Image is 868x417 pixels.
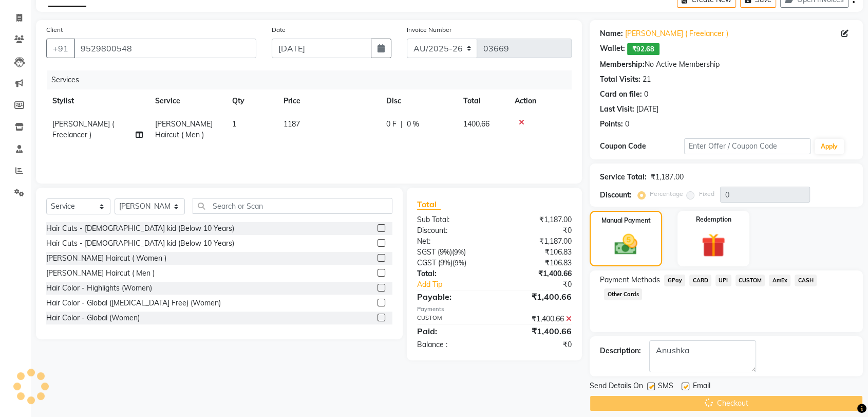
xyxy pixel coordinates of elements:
button: +91 [46,39,75,58]
div: 21 [643,74,651,85]
div: Hair Cuts - [DEMOGRAPHIC_DATA] kid (Below 10 Years) [46,223,234,234]
span: Total [417,199,441,210]
div: Payments [417,305,572,314]
input: Enter Offer / Coupon Code [684,138,810,154]
div: Description: [600,346,641,356]
span: 9% [454,248,464,256]
a: [PERSON_NAME] ( Freelancer ) [625,28,728,39]
th: Total [457,89,508,113]
div: ₹1,400.66 [495,291,580,303]
span: 9% [455,259,464,267]
div: ₹1,187.00 [495,236,580,247]
div: Balance : [409,339,495,350]
span: 1 [232,119,236,129]
label: Redemption [695,215,731,224]
div: Net: [409,236,495,247]
div: ₹1,400.66 [495,268,580,279]
button: Apply [815,139,844,154]
div: Membership: [600,59,645,70]
label: Percentage [650,189,683,198]
div: ₹0 [495,225,580,236]
input: Search by Name/Mobile/Email/Code [74,39,256,58]
div: Coupon Code [600,141,684,152]
div: Last Visit: [600,104,634,115]
span: Other Cards [604,288,642,300]
th: Stylist [46,89,149,113]
div: 0 [644,89,648,100]
div: Name: [600,28,623,39]
span: SMS [658,380,673,393]
label: Manual Payment [601,216,651,225]
label: Fixed [699,189,714,198]
div: [PERSON_NAME] Haircut ( Women ) [46,253,166,264]
div: Paid: [409,325,495,337]
span: Send Details On [590,380,643,393]
div: [PERSON_NAME] Haircut ( Men ) [46,268,155,279]
span: 1400.66 [463,119,489,129]
div: CUSTOM [409,314,495,324]
span: Email [692,380,710,393]
a: Add Tip [409,279,508,290]
label: Date [272,25,286,34]
div: Total: [409,268,495,279]
span: SGST (9%) [417,247,452,257]
span: CGST (9%) [417,258,452,267]
span: CUSTOM [735,275,765,286]
div: ₹0 [495,339,580,350]
span: 0 % [407,119,419,130]
span: 0 F [386,119,397,130]
span: UPI [715,275,731,286]
div: ₹1,187.00 [495,214,580,225]
label: Invoice Number [407,25,451,34]
div: Discount: [409,225,495,236]
label: Client [46,25,63,34]
th: Action [508,89,572,113]
div: ₹1,400.66 [495,314,580,324]
div: Services [47,70,579,89]
span: CASH [795,275,817,286]
th: Price [277,89,380,113]
div: 0 [625,119,629,130]
span: [PERSON_NAME] ( Freelancer ) [52,119,114,139]
div: Wallet: [600,43,625,55]
div: Sub Total: [409,214,495,225]
div: Hair Color - Global (Women) [46,313,140,323]
span: CARD [689,275,711,286]
div: ₹1,187.00 [651,172,683,183]
div: Discount: [600,190,632,201]
div: Card on file: [600,89,642,100]
span: ₹92.68 [627,43,659,55]
span: 1187 [284,119,300,129]
span: [PERSON_NAME] Haircut ( Men ) [155,119,213,139]
div: Payable: [409,291,495,303]
span: GPay [664,275,685,286]
div: Points: [600,119,623,130]
th: Disc [380,89,457,113]
th: Service [149,89,226,113]
div: ₹106.83 [495,258,580,268]
div: Hair Color - Global ([MEDICAL_DATA] Free) (Women) [46,298,221,309]
div: [DATE] [636,104,658,115]
th: Qty [226,89,277,113]
div: Service Total: [600,172,647,183]
span: AmEx [769,275,790,286]
div: ( ) [409,258,495,268]
div: Hair Cuts - [DEMOGRAPHIC_DATA] kid (Below 10 Years) [46,238,234,249]
span: | [401,119,403,130]
img: _cash.svg [607,231,644,258]
img: _gift.svg [694,230,732,260]
div: No Active Membership [600,59,853,70]
div: ₹1,400.66 [495,325,580,337]
div: ( ) [409,247,495,258]
div: ₹106.83 [495,247,580,258]
div: Total Visits: [600,74,640,85]
div: ₹0 [508,279,579,290]
span: Payment Methods [600,275,660,285]
input: Search or Scan [193,198,392,214]
div: Hair Color - Highlights (Women) [46,283,152,294]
